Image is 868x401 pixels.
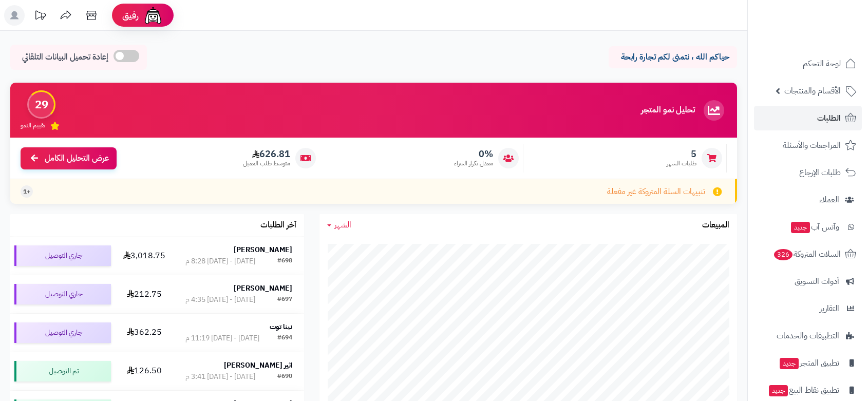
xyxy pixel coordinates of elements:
div: #698 [277,256,292,266]
a: الطلبات [754,106,862,130]
a: لوحة التحكم [754,51,862,76]
span: التقارير [820,301,839,316]
strong: [PERSON_NAME] [234,244,292,255]
div: #697 [277,295,292,305]
h3: آخر الطلبات [260,221,296,230]
strong: نينا توت [270,321,292,332]
div: جاري التوصيل [14,284,111,304]
td: 3,018.75 [115,237,174,275]
div: [DATE] - [DATE] 8:28 م [185,256,255,266]
span: 0% [454,148,493,160]
span: تطبيق نقاط البيع [768,383,839,397]
h3: تحليل نمو المتجر [641,106,695,115]
a: التقارير [754,296,862,321]
span: وآتس آب [790,220,839,234]
span: عرض التحليل الكامل [45,152,109,164]
span: جديد [769,385,788,396]
a: التطبيقات والخدمات [754,323,862,348]
td: 212.75 [115,275,174,313]
span: الشهر [334,219,351,231]
a: تحديثات المنصة [27,5,53,28]
div: تم التوصيل [14,361,111,381]
span: التطبيقات والخدمات [777,329,839,343]
img: ai-face.png [143,5,163,26]
span: 626.81 [243,148,290,160]
span: جديد [791,222,810,233]
div: #694 [277,333,292,343]
td: 362.25 [115,314,174,352]
span: معدل تكرار الشراء [454,159,493,168]
span: +1 [23,187,30,196]
a: العملاء [754,187,862,212]
span: تقييم النمو [21,121,45,130]
a: الشهر [327,219,351,231]
span: المراجعات والأسئلة [783,138,841,152]
span: أدوات التسويق [795,274,839,289]
span: 5 [667,148,696,160]
div: جاري التوصيل [14,245,111,266]
a: تطبيق المتجرجديد [754,351,862,375]
span: إعادة تحميل البيانات التلقائي [22,51,108,63]
div: #690 [277,372,292,382]
span: لوحة التحكم [803,56,841,71]
div: جاري التوصيل [14,322,111,343]
a: أدوات التسويق [754,269,862,294]
h3: المبيعات [702,221,729,230]
div: [DATE] - [DATE] 11:19 م [185,333,259,343]
span: الطلبات [817,111,841,125]
span: طلبات الإرجاع [799,165,841,180]
span: 326 [774,249,792,260]
p: حياكم الله ، نتمنى لكم تجارة رابحة [616,51,729,63]
span: جديد [780,358,799,369]
span: العملاء [819,193,839,207]
span: طلبات الشهر [667,159,696,168]
span: تطبيق المتجر [779,356,839,370]
td: 126.50 [115,352,174,390]
a: عرض التحليل الكامل [21,147,117,169]
span: السلات المتروكة [773,247,841,261]
a: السلات المتروكة326 [754,242,862,266]
a: وآتس آبجديد [754,215,862,239]
span: الأقسام والمنتجات [784,84,841,98]
span: تنبيهات السلة المتروكة غير مفعلة [607,186,705,198]
a: المراجعات والأسئلة [754,133,862,158]
strong: اثير [PERSON_NAME] [224,360,292,371]
span: رفيق [122,9,139,22]
a: طلبات الإرجاع [754,160,862,185]
div: [DATE] - [DATE] 4:35 م [185,295,255,305]
strong: [PERSON_NAME] [234,283,292,294]
div: [DATE] - [DATE] 3:41 م [185,372,255,382]
span: متوسط طلب العميل [243,159,290,168]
